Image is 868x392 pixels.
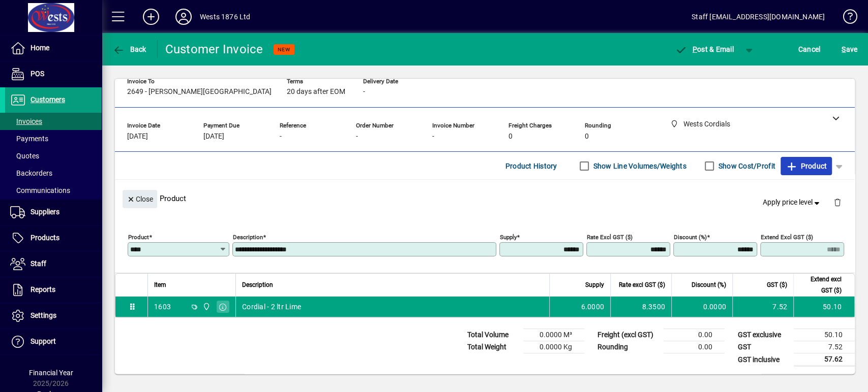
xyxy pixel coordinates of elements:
[278,46,290,53] span: NEW
[674,234,707,241] mat-label: Discount (%)
[10,135,48,143] span: Payments
[5,225,102,251] a: Products
[5,36,102,61] a: Home
[505,158,557,174] span: Product History
[692,9,825,25] div: Staff [EMAIL_ADDRESS][DOMAIN_NAME]
[619,279,665,290] span: Rate excl GST ($)
[5,165,102,182] a: Backorders
[120,194,160,203] app-page-header-button: Close
[767,279,787,290] span: GST ($)
[112,45,146,53] span: Back
[585,279,604,290] span: Supply
[523,329,584,341] td: 0.0000 M³
[10,186,70,194] span: Communications
[5,251,102,277] a: Staff
[165,41,263,57] div: Customer Invoice
[794,353,855,366] td: 57.62
[5,147,102,165] a: Quotes
[794,329,855,341] td: 50.10
[154,279,166,290] span: Item
[671,297,732,317] td: 0.0000
[587,234,633,241] mat-label: Rate excl GST ($)
[759,193,826,212] button: Apply price level
[127,133,148,141] span: [DATE]
[102,40,158,58] app-page-header-button: Back
[10,117,42,125] span: Invoices
[154,302,171,312] div: 1603
[617,302,665,312] div: 8.3500
[363,88,365,96] span: -
[128,234,149,241] mat-label: Product
[200,9,250,25] div: Wests 1876 Ltd
[692,279,726,290] span: Discount (%)
[5,61,102,87] a: POS
[31,70,44,78] span: POS
[5,130,102,147] a: Payments
[763,197,822,208] span: Apply price level
[733,329,794,341] td: GST exclusive
[592,341,664,353] td: Rounding
[432,133,434,141] span: -
[839,40,860,58] button: Save
[732,297,793,317] td: 7.52
[242,279,273,290] span: Description
[581,302,605,312] span: 6.0000
[127,191,153,208] span: Close
[500,234,517,241] mat-label: Supply
[31,234,59,242] span: Products
[793,297,854,317] td: 50.10
[781,157,832,175] button: Product
[167,8,200,26] button: Profile
[5,329,102,354] a: Support
[693,45,697,53] span: P
[591,161,686,171] label: Show Line Volumes/Weights
[356,133,358,141] span: -
[716,161,775,171] label: Show Cost/Profit
[5,113,102,130] a: Invoices
[733,341,794,353] td: GST
[242,302,301,312] span: Cordial - 2 ltr Lime
[835,2,855,35] a: Knowledge Base
[31,285,55,293] span: Reports
[10,169,52,177] span: Backorders
[127,88,272,96] span: 2649 - [PERSON_NAME][GEOGRAPHIC_DATA]
[842,41,857,57] span: ave
[10,152,39,160] span: Quotes
[842,45,846,53] span: S
[31,337,56,345] span: Support
[29,369,73,377] span: Financial Year
[115,180,855,217] div: Product
[675,45,734,53] span: ost & Email
[280,133,282,141] span: -
[5,182,102,199] a: Communications
[733,353,794,366] td: GST inclusive
[462,329,523,341] td: Total Volume
[670,40,739,58] button: Post & Email
[592,329,664,341] td: Freight (excl GST)
[31,259,46,268] span: Staff
[462,341,523,353] td: Total Weight
[110,40,149,58] button: Back
[825,190,850,214] button: Delete
[31,95,65,104] span: Customers
[664,329,725,341] td: 0.00
[786,158,827,174] span: Product
[761,234,813,241] mat-label: Extend excl GST ($)
[203,133,224,141] span: [DATE]
[664,341,725,353] td: 0.00
[31,44,49,52] span: Home
[31,208,59,216] span: Suppliers
[501,157,561,175] button: Product History
[825,198,850,207] app-page-header-button: Delete
[200,301,212,312] span: Wests Cordials
[585,133,589,141] span: 0
[508,133,513,141] span: 0
[5,277,102,303] a: Reports
[5,200,102,225] a: Suppliers
[135,8,167,26] button: Add
[287,88,345,96] span: 20 days after EOM
[5,303,102,329] a: Settings
[800,274,842,296] span: Extend excl GST ($)
[794,341,855,353] td: 7.52
[233,234,263,241] mat-label: Description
